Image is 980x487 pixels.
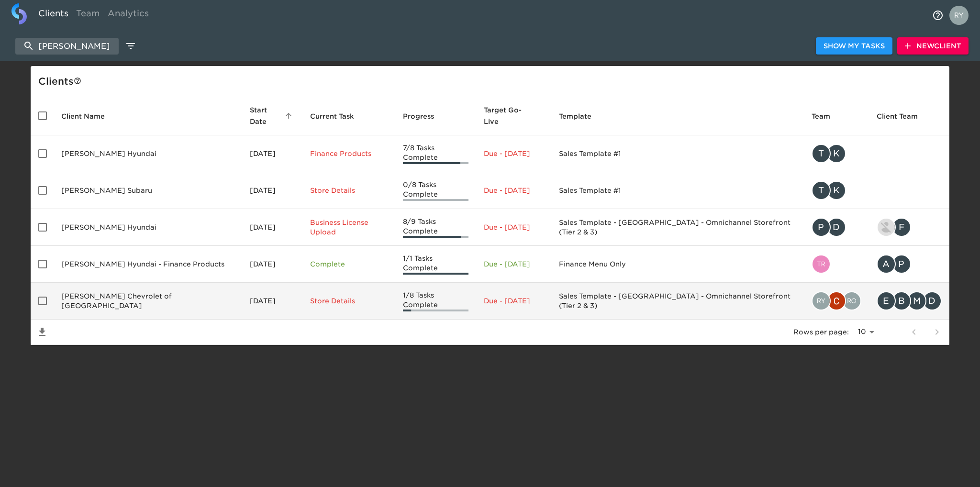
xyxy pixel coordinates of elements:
p: Due - [DATE] [484,222,544,232]
div: F [892,218,911,237]
td: [PERSON_NAME] Hyundai - Finance Products [54,246,242,283]
td: Sales Template - [GEOGRAPHIC_DATA] - Omnichannel Storefront (Tier 2 & 3) [551,283,804,320]
p: Due - [DATE] [484,186,544,195]
button: Show My Tasks [816,37,892,55]
img: kevin.lo@roadster.com [878,219,895,236]
div: T [812,181,831,200]
span: Show My Tasks [824,40,885,52]
input: search [15,38,119,55]
span: Start Date [250,104,295,127]
img: rohitvarma.addepalli@cdk.com [843,292,860,310]
p: Due - [DATE] [484,296,544,306]
p: Business License Upload [310,218,388,237]
a: Team [72,3,104,27]
a: Analytics [104,3,153,27]
td: Sales Template - [GEOGRAPHIC_DATA] - Omnichannel Storefront (Tier 2 & 3) [551,209,804,246]
select: rows per page [853,325,878,339]
td: Sales Template #1 [551,135,804,172]
span: Team [812,111,843,122]
p: Due - [DATE] [484,149,544,158]
img: christopher.mccarthy@roadster.com [828,292,845,310]
td: 7/8 Tasks Complete [395,135,476,172]
div: tracy@roadster.com, kevin.dodt@roadster.com [812,181,861,200]
span: This is the next Task in this Hub that should be completed [310,111,354,122]
div: patrick.adamson@roadster.com, duncan.miller@roadster.com [812,218,861,237]
table: enhanced table [31,97,949,345]
td: 0/8 Tasks Complete [395,172,476,209]
span: New Client [905,40,961,52]
p: Store Details [310,186,388,195]
td: [DATE] [242,246,302,283]
button: NewClient [897,37,969,55]
span: Current Task [310,111,367,122]
td: Sales Template #1 [551,172,804,209]
div: K [827,144,846,163]
td: 1/1 Tasks Complete [395,246,476,283]
svg: This is a list of all of your clients and clients shared with you [74,77,81,85]
span: Calculated based on the start date and the duration of all Tasks contained in this Hub. [484,104,531,127]
div: B [892,291,911,310]
td: [PERSON_NAME] Subaru [54,172,242,209]
div: ewagner@westherr.com, bhollis@westherr.com, mattea@westherr.com, dhassett@westherr.com [877,291,942,310]
td: [DATE] [242,283,302,320]
img: tristan.walk@roadster.com [813,255,830,273]
td: [PERSON_NAME] Hyundai [54,209,242,246]
span: Target Go-Live [484,104,544,127]
span: Client Name [61,111,117,122]
span: Client Team [877,111,930,122]
div: P [812,218,831,237]
p: Complete [310,259,388,269]
div: azimmerman@westherr.com, pfarr@westherr.com [877,255,942,274]
td: 1/8 Tasks Complete [395,283,476,320]
div: K [827,181,846,200]
td: [PERSON_NAME] Chevrolet of [GEOGRAPHIC_DATA] [54,283,242,320]
p: Rows per page: [793,327,849,337]
div: ryan.dale@roadster.com, christopher.mccarthy@roadster.com, rohitvarma.addepalli@cdk.com [812,291,861,310]
td: [DATE] [242,209,302,246]
p: Finance Products [310,149,388,158]
div: tracy@roadster.com, kevin.dodt@roadster.com [812,144,861,163]
span: Progress [403,111,446,122]
p: Store Details [310,296,388,306]
button: edit [122,38,139,54]
div: Client s [38,74,946,89]
td: Finance Menu Only [551,246,804,283]
div: kevin.lo@roadster.com, fcomisso@westherr.com [877,218,942,237]
div: E [877,291,896,310]
button: notifications [926,4,949,27]
div: M [907,291,926,310]
a: Clients [34,3,72,27]
td: [DATE] [242,172,302,209]
div: D [827,218,846,237]
button: Save List [31,321,54,343]
div: P [892,255,911,274]
div: tristan.walk@roadster.com [812,255,861,274]
td: [DATE] [242,135,302,172]
td: 8/9 Tasks Complete [395,209,476,246]
span: Template [559,111,604,122]
img: logo [11,3,27,24]
div: T [812,144,831,163]
img: Profile [949,6,969,25]
div: D [923,291,942,310]
td: [PERSON_NAME] Hyundai [54,135,242,172]
img: ryan.dale@roadster.com [813,292,830,310]
p: Due - [DATE] [484,259,544,269]
div: A [877,255,896,274]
